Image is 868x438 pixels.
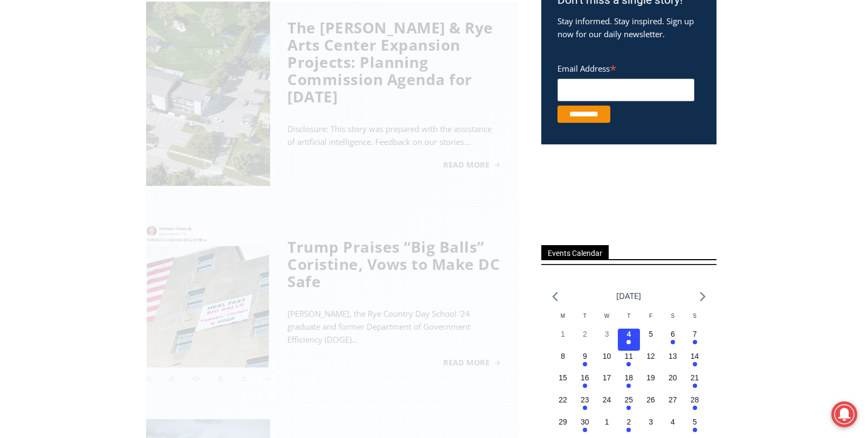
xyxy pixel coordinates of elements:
[552,351,574,373] button: 8
[626,330,631,338] time: 4
[561,352,565,360] time: 8
[581,418,589,426] time: 30
[616,289,641,303] li: [DATE]
[684,372,706,394] button: 21 Has events
[603,373,611,382] time: 17
[559,395,567,404] time: 22
[583,384,587,388] em: Has events
[557,15,700,40] p: Stay informed. Stay inspired. Sign up now for our daily newsletter.
[603,352,611,360] time: 10
[671,313,674,319] span: S
[662,372,684,394] button: 20
[552,312,574,329] div: Monday
[557,58,695,77] label: Email Address
[640,351,662,373] button: 12
[596,329,618,351] button: 3
[574,372,596,394] button: 16 Has events
[693,418,697,426] time: 5
[640,329,662,351] button: 5
[605,330,609,338] time: 3
[693,384,697,388] em: Has events
[618,312,640,329] div: Thursday
[626,428,631,432] em: Has events
[691,352,699,360] time: 14
[700,291,706,302] a: Next month
[669,395,677,404] time: 27
[684,312,706,329] div: Sunday
[581,373,589,382] time: 16
[596,372,618,394] button: 17
[646,373,655,382] time: 19
[684,394,706,416] button: 28 Has events
[646,352,655,360] time: 12
[662,329,684,351] button: 6 Has events
[691,373,699,382] time: 21
[669,373,677,382] time: 20
[627,313,630,319] span: T
[583,428,587,432] em: Has events
[552,329,574,351] button: 1
[669,352,677,360] time: 13
[574,312,596,329] div: Tuesday
[691,395,699,404] time: 28
[626,406,631,410] em: Has events
[583,352,587,360] time: 9
[684,351,706,373] button: 14 Has events
[626,418,631,426] time: 2
[552,291,558,302] a: Previous month
[693,362,697,366] em: Has events
[583,406,587,410] em: Has events
[541,245,609,260] span: Events Calendar
[693,330,697,338] time: 7
[640,372,662,394] button: 19
[671,330,675,338] time: 6
[626,362,631,366] em: Has events
[561,330,565,338] time: 1
[596,351,618,373] button: 10
[684,329,706,351] button: 7 Has events
[574,351,596,373] button: 9 Has events
[618,394,640,416] button: 25 Has events
[596,312,618,329] div: Wednesday
[662,351,684,373] button: 13
[603,395,611,404] time: 24
[583,330,587,338] time: 2
[626,384,631,388] em: Has events
[618,351,640,373] button: 11 Has events
[552,394,574,416] button: 22
[646,395,655,404] time: 26
[624,395,633,404] time: 25
[596,394,618,416] button: 24
[559,418,567,426] time: 29
[662,394,684,416] button: 27
[581,395,589,404] time: 23
[649,418,653,426] time: 3
[583,362,587,366] em: Has events
[693,406,697,410] em: Has events
[624,373,633,382] time: 18
[604,313,609,319] span: W
[640,312,662,329] div: Friday
[693,313,697,319] span: S
[574,394,596,416] button: 23 Has events
[671,340,675,344] em: Has events
[640,394,662,416] button: 26
[693,340,697,344] em: Has events
[552,372,574,394] button: 15
[693,428,697,432] em: Has events
[626,340,631,344] em: Has events
[561,313,565,319] span: M
[662,312,684,329] div: Saturday
[583,313,587,319] span: T
[671,418,675,426] time: 4
[605,418,609,426] time: 1
[618,329,640,351] button: 4 Has events
[624,352,633,360] time: 11
[649,330,653,338] time: 5
[574,329,596,351] button: 2
[618,372,640,394] button: 18 Has events
[559,373,567,382] time: 15
[649,313,652,319] span: F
